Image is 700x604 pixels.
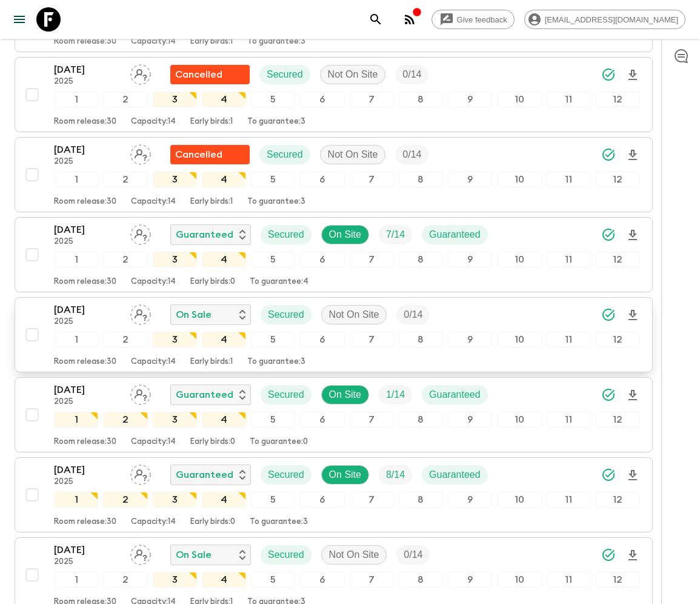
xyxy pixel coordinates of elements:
[267,67,303,82] p: Secured
[54,37,116,47] p: Room release: 30
[250,437,308,447] p: To guarantee: 0
[250,277,308,287] p: To guarantee: 4
[448,172,492,187] div: 9
[625,548,640,563] svg: Download Onboarding
[625,468,640,483] svg: Download Onboarding
[176,468,233,482] p: Guaranteed
[103,492,147,508] div: 2
[131,517,176,527] p: Capacity: 14
[547,332,591,347] div: 11
[386,468,405,482] p: 8 / 14
[130,308,151,318] span: Assign pack leader
[448,332,492,347] div: 9
[329,307,379,322] p: Not On Site
[547,492,591,508] div: 11
[547,172,591,187] div: 11
[131,437,176,447] p: Capacity: 14
[448,412,492,428] div: 9
[190,517,235,527] p: Early birds: 0
[601,388,616,402] svg: Synced Successfully
[432,10,515,29] a: Give feedback
[131,117,176,127] p: Capacity: 14
[300,172,344,187] div: 6
[54,303,121,317] p: [DATE]
[54,412,98,428] div: 1
[54,92,98,107] div: 1
[54,172,98,187] div: 1
[251,332,295,347] div: 5
[497,572,541,588] div: 10
[268,227,304,242] p: Secured
[547,412,591,428] div: 11
[395,65,428,84] div: Trip Fill
[54,143,121,157] p: [DATE]
[259,65,310,84] div: Secured
[130,388,151,398] span: Assign pack leader
[350,172,394,187] div: 7
[329,468,361,482] p: On Site
[54,492,98,508] div: 1
[250,517,308,527] p: To guarantee: 3
[130,468,151,478] span: Assign pack leader
[321,225,369,244] div: On Site
[329,388,361,402] p: On Site
[54,277,116,287] p: Room release: 30
[176,388,233,402] p: Guaranteed
[329,548,379,562] p: Not On Site
[429,227,481,242] p: Guaranteed
[130,228,151,238] span: Assign pack leader
[321,385,369,404] div: On Site
[54,383,121,397] p: [DATE]
[54,357,116,367] p: Room release: 30
[261,305,312,324] div: Secured
[15,377,653,452] button: [DATE]2025Assign pack leaderGuaranteedSecuredOn SiteTrip FillGuaranteed123456789101112Room releas...
[399,492,443,508] div: 8
[261,385,312,404] div: Secured
[321,545,387,565] div: Not On Site
[190,37,233,47] p: Early birds: 1
[402,67,421,82] p: 0 / 14
[54,517,116,527] p: Room release: 30
[251,412,295,428] div: 5
[54,77,121,87] p: 2025
[300,92,344,107] div: 6
[350,92,394,107] div: 7
[497,252,541,267] div: 10
[379,465,412,485] div: Trip Fill
[404,548,422,562] p: 0 / 14
[596,252,640,267] div: 12
[300,492,344,508] div: 6
[321,465,369,485] div: On Site
[596,172,640,187] div: 12
[103,252,147,267] div: 2
[190,357,233,367] p: Early birds: 1
[328,67,378,82] p: Not On Site
[54,397,121,407] p: 2025
[596,492,640,508] div: 12
[131,357,176,367] p: Capacity: 14
[399,572,443,588] div: 8
[429,388,481,402] p: Guaranteed
[320,145,386,164] div: Not On Site
[268,548,304,562] p: Secured
[497,412,541,428] div: 10
[202,332,246,347] div: 4
[54,62,121,77] p: [DATE]
[251,252,295,267] div: 5
[15,457,653,532] button: [DATE]2025Assign pack leaderGuaranteedSecuredOn SiteTrip FillGuaranteed123456789101112Room releas...
[268,307,304,322] p: Secured
[300,572,344,588] div: 6
[267,147,303,162] p: Secured
[625,68,640,82] svg: Download Onboarding
[547,252,591,267] div: 11
[379,385,412,404] div: Trip Fill
[54,332,98,347] div: 1
[448,572,492,588] div: 9
[350,412,394,428] div: 7
[153,572,197,588] div: 3
[130,68,151,78] span: Assign pack leader
[176,307,212,322] p: On Sale
[268,388,304,402] p: Secured
[601,67,616,82] svg: Synced Successfully
[202,92,246,107] div: 4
